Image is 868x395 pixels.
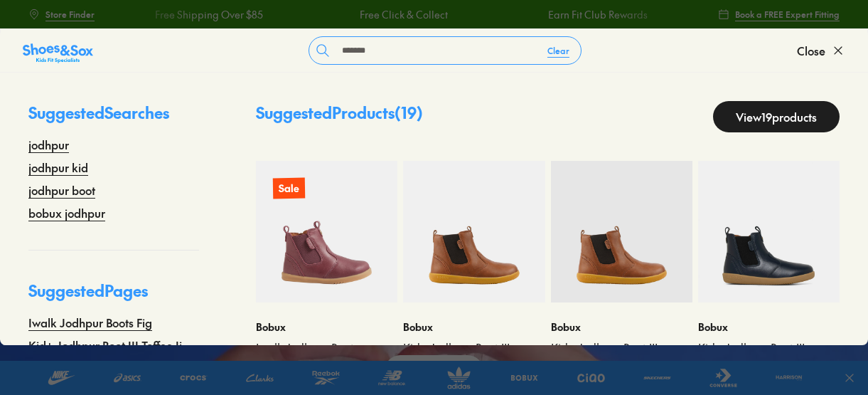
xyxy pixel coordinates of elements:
a: Iwalk Jodhpur Boots [256,340,397,356]
p: Bobux [256,320,397,335]
a: Shop New [385,355,483,386]
a: jodhpur boot [28,181,95,199]
img: SNS_Logo_Responsive.svg [23,42,93,65]
a: jodhpur kid [28,159,88,176]
button: Close [797,35,845,66]
p: Bobux [403,320,545,335]
span: Close [797,42,825,59]
span: Store Finder [45,8,95,21]
a: Shoes &amp; Sox [23,39,93,62]
p: Suggested Pages [28,279,199,314]
a: bobux jodhpur [28,204,105,221]
a: jodhpur [28,136,69,153]
p: Suggested Searches [28,101,199,136]
a: Sale [256,161,397,302]
p: Bobux [698,320,840,335]
p: Bobux [551,320,692,335]
a: Kid+ Jodhpur Boot III [551,340,692,356]
p: Sale [273,178,305,199]
a: Kid+ Jodhpur Boot III [403,340,545,356]
button: Clear [536,38,581,63]
a: Iwalk Jodhpur Boots Fig [28,314,152,331]
a: Earn Fit Club Rewards [547,7,646,22]
a: Free Shipping Over $85 [154,7,262,22]
a: View19products [713,101,840,132]
a: Kid+ Jodhpur Boot III Toffee Ii [28,337,182,354]
span: ( 19 ) [395,102,423,123]
a: Free Click & Collect [358,7,446,22]
a: Kid+ Jodhpur Boot III [698,340,840,356]
p: Suggested Products [256,101,423,132]
a: Book a FREE Expert Fitting [718,1,840,27]
span: Book a FREE Expert Fitting [735,8,840,21]
a: Store Finder [28,1,95,27]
